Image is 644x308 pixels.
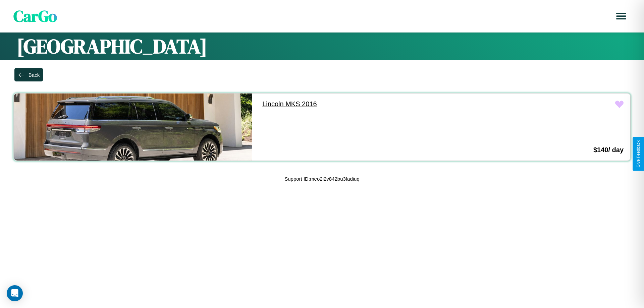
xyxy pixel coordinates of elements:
div: Give Feedback [636,140,641,168]
div: Open Intercom Messenger [7,285,23,301]
h1: [GEOGRAPHIC_DATA] [17,33,627,60]
button: Back [14,68,43,81]
a: Lincoln MKS 2016 [256,94,494,115]
div: Back [29,72,40,78]
p: Support ID: meo2i2v842bu3fadiuq [284,174,360,183]
button: Open menu [612,7,631,25]
h3: $ 140 / day [593,146,624,154]
span: CarGo [13,5,57,27]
